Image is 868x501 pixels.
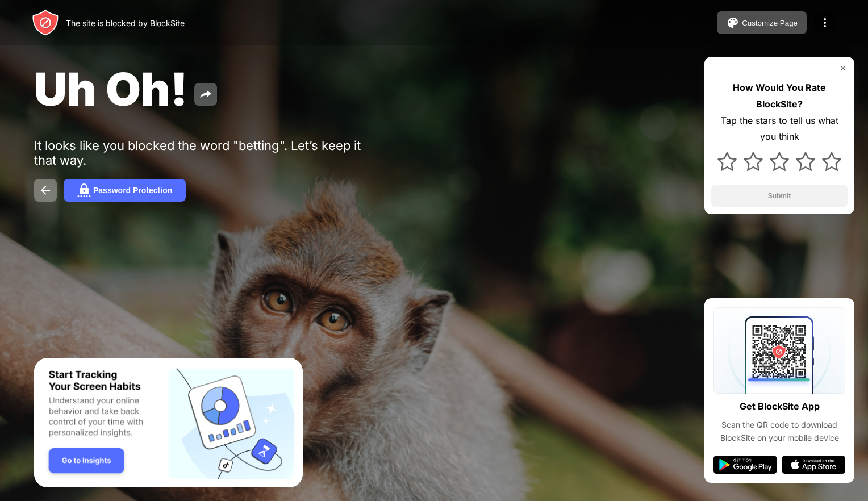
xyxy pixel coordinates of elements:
div: Customize Page [742,19,798,27]
img: share.svg [199,87,212,101]
div: The site is blocked by BlockSite [66,18,185,28]
img: star.svg [744,152,763,171]
img: header-logo.svg [32,9,59,36]
img: back.svg [39,183,52,197]
div: Password Protection [93,186,172,195]
img: star.svg [717,152,737,171]
img: password.svg [77,183,91,197]
div: Tap the stars to tell us what you think [711,112,848,145]
span: Uh Oh! [34,61,187,116]
img: qrcode.svg [713,307,845,394]
div: Get BlockSite App [740,398,820,415]
img: pallet.svg [726,16,740,30]
div: Scan the QR code to download BlockSite on your mobile device [713,419,845,444]
div: It looks like you blocked the word "betting". Let’s keep it that way. [34,138,385,168]
button: Submit [711,185,848,207]
div: How Would You Rate BlockSite? [711,80,848,112]
img: menu-icon.svg [818,16,832,30]
img: star.svg [822,152,841,171]
img: star.svg [770,152,789,171]
img: google-play.svg [713,456,777,474]
img: star.svg [796,152,815,171]
img: rate-us-close.svg [838,64,848,73]
button: Password Protection [64,179,186,202]
img: app-store.svg [782,456,845,474]
iframe: Banner [34,358,303,488]
button: Customize Page [717,11,807,34]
